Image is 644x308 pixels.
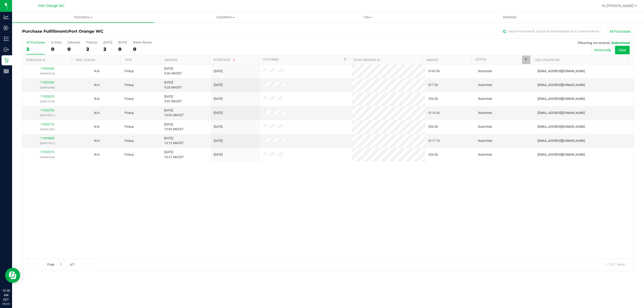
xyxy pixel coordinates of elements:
[25,71,69,76] p: (326965376)
[428,69,440,74] span: $145.50
[164,94,182,104] span: [DATE] 9:42 AM EDT
[4,47,9,52] inline-svg: Outbound
[22,29,226,34] h3: Purchase Fulfillment:
[4,36,9,41] inline-svg: Inventory
[297,15,438,20] span: Tills
[214,83,223,87] span: [DATE]
[2,302,10,306] p: 09/23
[94,69,100,74] button: N/A
[68,29,103,34] span: Port Orange WC
[164,108,184,118] span: [DATE] 10:06 AM EDT
[125,152,134,157] span: Pickup
[86,46,97,52] div: 2
[475,58,486,61] a: Status
[428,97,438,101] span: $36.00
[522,56,530,64] a: Filter
[478,97,492,101] span: Submitted
[615,46,630,54] button: Clear
[428,152,438,157] span: $36.00
[125,97,134,101] span: Pickup
[534,58,560,62] a: Last Updated By
[602,4,634,8] span: Hi, [PERSON_NAME]!
[25,85,69,90] p: (326972085)
[94,97,100,101] button: N/A
[296,12,438,23] a: Tills
[94,153,100,156] span: Not Applicable
[86,41,97,44] div: PickUps
[40,95,54,98] a: 11992625
[164,122,184,132] span: [DATE] 10:09 AM EDT
[94,124,100,129] button: N/A
[40,123,54,126] a: 11992776
[538,83,585,87] span: [EMAIL_ADDRESS][DOMAIN_NAME]
[164,80,182,90] span: [DATE] 9:28 AM EDT
[213,58,236,62] a: Scheduled
[591,46,614,54] button: Active only
[606,27,634,36] button: All Purchases
[428,111,440,115] span: $116.50
[428,139,440,143] span: $117.70
[164,150,184,159] span: [DATE] 10:31 AM EDT
[164,136,184,146] span: [DATE] 10:15 AM EDT
[154,12,296,23] a: Customers
[214,139,223,143] span: [DATE]
[125,58,132,62] a: Type
[25,127,69,132] p: (326981320)
[94,69,100,73] span: Not Applicable
[12,12,154,23] a: Purchases
[5,268,20,283] iframe: Resource center
[25,141,69,146] p: (326977011)
[263,58,278,61] a: Customer
[94,111,100,115] button: N/A
[26,46,45,52] div: 2
[133,41,152,44] div: Needs Review
[94,125,100,128] span: Not Applicable
[4,15,9,20] inline-svg: Analytics
[40,109,54,112] a: 11992756
[51,41,61,44] div: In Store
[538,111,585,115] span: [EMAIL_ADDRESS][DOMAIN_NAME]
[43,261,79,269] span: Page of 1
[58,261,67,269] input: 1
[12,15,154,20] span: Purchases
[538,69,585,74] span: [EMAIL_ADDRESS][DOMAIN_NAME]
[67,46,80,52] div: 0
[578,41,610,45] span: Filtering on status:
[26,58,45,62] a: Purchase ID
[164,66,182,76] span: [DATE] 9:00 AM EDT
[214,97,223,101] span: [DATE]
[4,25,9,30] inline-svg: Inbound
[94,139,100,143] button: N/A
[478,69,492,74] span: Submitted
[154,15,296,20] span: Customers
[214,111,223,115] span: [DATE]
[26,41,45,44] div: All Purchases
[94,111,100,115] span: Not Applicable
[94,139,100,143] span: Not Applicable
[125,69,134,74] span: Pickup
[25,99,69,104] p: (326975134)
[25,113,69,118] p: (326976071)
[428,83,438,87] span: $17.50
[214,124,223,129] span: [DATE]
[103,41,112,44] div: [DATE]
[164,58,177,62] a: Ordered
[478,152,492,157] span: Submitted
[38,4,64,8] span: Port Orange WC
[478,124,492,129] span: Submitted
[4,69,9,74] inline-svg: Reports
[2,288,10,302] p: 10:38 AM EDT
[428,124,438,129] span: $36.00
[94,83,100,87] button: N/A
[125,124,134,129] span: Pickup
[94,97,100,101] span: Not Applicable
[501,28,601,35] input: Search Purchase ID, Original ID, State Registry ID or Customer Name...
[51,46,61,52] div: 0
[538,97,585,101] span: [EMAIL_ADDRESS][DOMAIN_NAME]
[353,58,380,62] a: State Registry ID
[478,83,492,87] span: Submitted
[67,41,80,44] div: Deliveries
[538,124,585,129] span: [EMAIL_ADDRESS][DOMAIN_NAME]
[118,41,127,44] div: [DATE]
[214,69,223,74] span: [DATE]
